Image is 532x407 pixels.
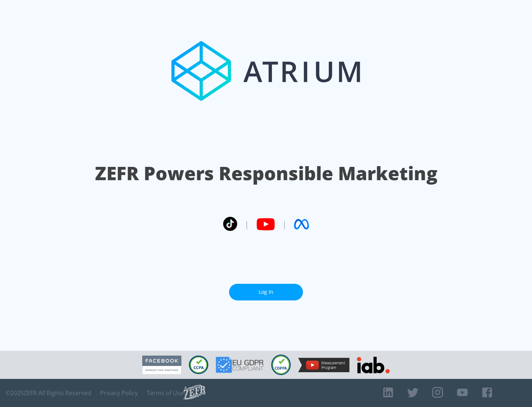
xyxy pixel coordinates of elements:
img: Facebook Marketing Partner [142,356,181,374]
a: Terms of Use [147,389,184,397]
img: YouTube Measurement Program [298,358,349,372]
span: © 2025 ZEFR All Rights Reserved [6,389,91,397]
span: | [282,219,287,230]
img: IAB [357,357,390,373]
img: COPPA Compliant [271,354,291,375]
h1: ZEFR Powers Responsible Marketing [95,161,437,186]
a: Log In [229,284,303,300]
img: GDPR Compliant [216,357,264,373]
a: Privacy Policy [100,389,138,397]
span: | [245,219,249,230]
img: CCPA Compliant [189,356,208,374]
